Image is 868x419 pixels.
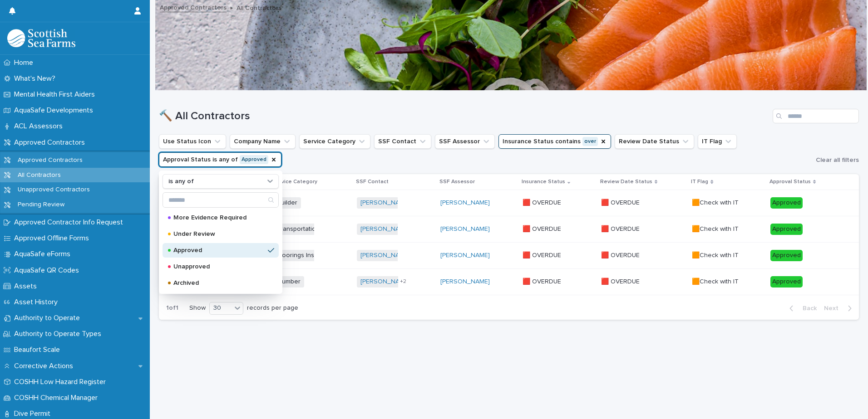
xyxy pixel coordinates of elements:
p: Home [10,58,40,67]
button: Service Category [299,134,370,149]
span: Plumber [273,276,304,287]
p: Archived [173,280,264,286]
tr: 🚫🚫 Aqua Tech Marine SolutionsAqua Tech Marine Solutions Plumber[PERSON_NAME] +2[PERSON_NAME] 🟥 OV... [159,268,859,295]
tr: 🚫🚫 Voe Marine Incorporating Voe Marine Engineering Ltd & Voe Marine Services LtdVoe Marine Incorp... [159,242,859,268]
p: Assets [10,282,44,291]
div: Approved [770,250,803,261]
p: Insurance Status [522,177,565,187]
p: 🟥 OVERDUE [523,197,563,207]
a: [PERSON_NAME] [440,278,490,286]
button: Approval Status [159,152,281,167]
button: SSF Assessor [435,134,495,149]
p: Unapproved [173,263,264,270]
p: AquaSafe QR Codes [10,266,86,275]
h1: 🔨 All Contractors [159,110,769,123]
button: Next [820,304,859,312]
tr: 🚫🚫 Solvtrans Rederi ASSolvtrans Rederi AS Transportation (Road and sea)[PERSON_NAME] [PERSON_NAME... [159,216,859,243]
p: Beaufort Scale [10,346,67,354]
p: COSHH Chemical Manager [10,394,105,402]
p: Asset History [10,298,65,307]
button: Company Name [230,134,296,149]
button: Insurance Status [498,134,611,149]
p: AquaSafe eForms [10,250,78,258]
p: Authority to Operate Types [10,330,108,338]
img: bPIBxiqnSb2ggTQWdOVV [7,29,75,47]
button: Clear all filters [812,153,859,167]
p: 1 of 1 [159,297,186,319]
p: Approved Offline Forms [10,234,96,243]
a: Approved Contractors [160,2,227,12]
span: Builder [273,197,301,209]
p: Review Date Status [600,177,652,187]
p: 🟧Check with IT [692,250,740,259]
p: SSF Assessor [439,177,475,187]
p: Unapproved Contractors [10,186,97,194]
p: All Contractors [10,171,68,179]
span: Clear all filters [816,157,859,163]
p: Approved [173,247,264,253]
tr: 🚫🚫 Hunter & Morrisons LtdHunter & Morrisons Ltd Builder[PERSON_NAME] [PERSON_NAME] 🟥 OVERDUE🟥 OVE... [159,190,859,216]
p: Approved Contractors [10,156,90,164]
button: SSF Contact [374,134,431,149]
p: Under Review [173,231,264,237]
p: Approved Contractors [10,138,92,147]
span: Next [824,305,844,312]
p: Corrective Actions [10,362,80,370]
p: AquaSafe Developments [10,106,100,115]
button: IT Flag [698,134,737,149]
p: Mental Health First Aiders [10,90,102,99]
p: Service Category [272,177,317,187]
p: IT Flag [691,177,708,187]
p: Dive Permit [10,409,58,418]
button: Back [782,304,820,312]
a: [PERSON_NAME] [360,225,410,233]
p: records per page [247,304,298,312]
input: Search [163,193,278,207]
p: What's New? [10,74,63,83]
div: Approved [770,197,803,209]
div: Approved [770,276,803,287]
p: 🟥 OVERDUE [523,276,563,286]
p: is any of [168,178,194,185]
div: 30 [210,303,232,313]
p: ACL Assessors [10,122,70,131]
p: COSHH Low Hazard Register [10,378,113,386]
a: [PERSON_NAME] [360,278,410,286]
span: + 2 [400,279,406,284]
p: 🟧Check with IT [692,276,740,286]
button: Review Date Status [615,134,694,149]
a: [PERSON_NAME] [440,199,490,207]
p: All Contractors [237,2,281,12]
p: 🟧Check with IT [692,224,740,233]
p: 🟥 OVERDUE [601,250,641,259]
p: SSF Contact [356,177,389,187]
p: Approved Contractor Info Request [10,218,130,227]
p: Approval Status [769,177,811,187]
a: [PERSON_NAME] [360,252,410,259]
p: Show [189,304,206,312]
p: Pending Review [10,201,72,209]
p: Authority to Operate [10,314,87,322]
input: Search [773,109,859,123]
p: 🟧Check with IT [692,197,740,207]
span: Back [797,305,817,312]
a: [PERSON_NAME] [440,225,490,233]
p: 🟥 OVERDUE [523,250,563,259]
div: Search [163,192,279,208]
p: 🟥 OVERDUE [523,224,563,233]
p: More Evidence Required [173,214,264,221]
button: Use Status Icon [159,134,226,149]
a: [PERSON_NAME] [440,252,490,259]
p: 🟥 OVERDUE [601,224,641,233]
a: [PERSON_NAME] [360,199,410,207]
p: 🟥 OVERDUE [601,197,641,207]
p: 🟥 OVERDUE [601,276,641,286]
div: Approved [770,224,803,235]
